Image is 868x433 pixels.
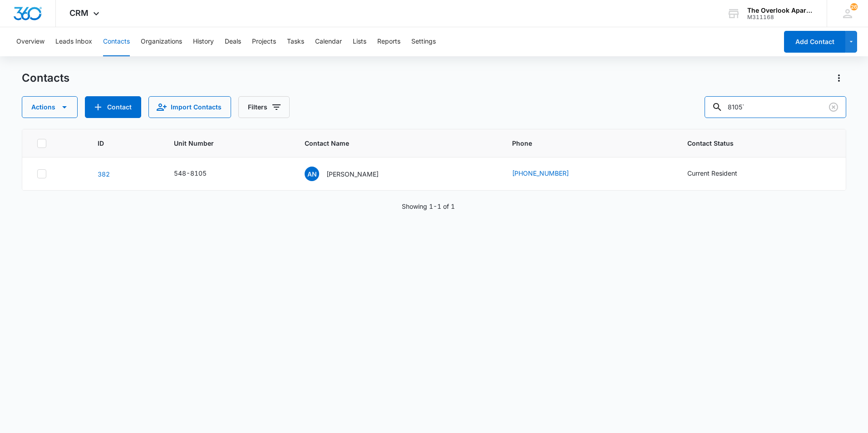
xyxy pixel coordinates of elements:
[411,27,436,56] button: Settings
[225,27,241,56] button: Deals
[55,27,92,56] button: Leads Inbox
[174,168,223,179] div: Unit Number - 548-8105 - Select to Edit Field
[512,138,652,148] span: Phone
[305,167,395,181] div: Contact Name - Aaron Newsome - Select to Edit Field
[22,96,78,118] button: Actions
[148,96,231,118] button: Import Contacts
[826,100,841,114] button: Clear
[402,202,455,211] p: Showing 1-1 of 1
[326,169,379,179] p: [PERSON_NAME]
[705,96,846,118] input: Search Contacts
[315,27,342,56] button: Calendar
[747,7,814,14] div: account name
[850,3,858,10] div: notifications count
[69,8,89,18] span: CRM
[832,71,846,85] button: Actions
[687,138,818,148] span: Contact Status
[238,96,290,118] button: Filters
[687,168,754,179] div: Contact Status - Current Resident - Select to Edit Field
[103,27,130,56] button: Contacts
[784,31,845,53] button: Add Contact
[22,71,69,85] h1: Contacts
[98,138,139,148] span: ID
[174,138,283,148] span: Unit Number
[141,27,182,56] button: Organizations
[193,27,214,56] button: History
[687,168,737,178] div: Current Resident
[174,168,207,178] div: 548-8105
[305,167,319,181] span: AN
[850,3,858,10] span: 26
[305,138,477,148] span: Contact Name
[252,27,276,56] button: Projects
[85,96,141,118] button: Add Contact
[287,27,304,56] button: Tasks
[98,170,110,178] a: Navigate to contact details page for Aaron Newsome
[377,27,400,56] button: Reports
[747,14,814,20] div: account id
[512,168,585,179] div: Phone - (303) 588-4337 - Select to Edit Field
[16,27,44,56] button: Overview
[353,27,366,56] button: Lists
[512,168,569,178] a: [PHONE_NUMBER]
